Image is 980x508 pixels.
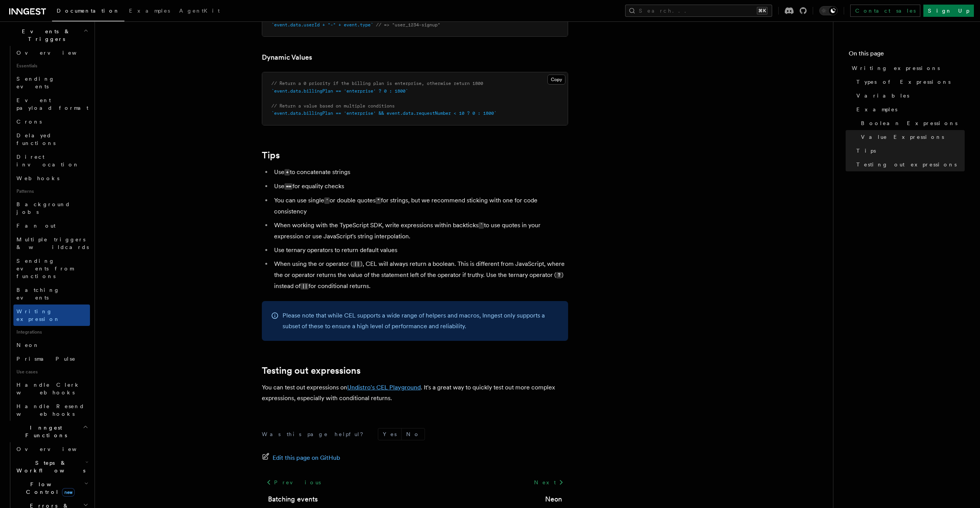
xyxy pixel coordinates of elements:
button: Yes [378,428,401,440]
a: Handle Clerk webhooks [13,378,90,399]
li: When working with the TypeScript SDK, write expressions within backticks to use quotes in your ex... [272,220,568,242]
span: Integrations [13,326,90,338]
span: Flow Control [13,480,84,496]
span: Value Expressions [861,133,944,141]
a: AgentKit [175,2,224,21]
a: Multiple triggers & wildcards [13,233,90,254]
span: Prisma Pulse [16,356,76,362]
span: Sending events [16,76,55,90]
span: Background jobs [16,201,70,215]
li: You can use single or double quotes for strings, but we recommend sticking with one for code cons... [272,195,568,217]
span: new [62,488,75,497]
span: Neon [16,342,39,348]
a: Sending events [13,72,90,93]
a: Fan out [13,219,90,233]
p: Was this page helpful? [262,430,369,438]
button: No [402,428,425,440]
span: Essentials [13,60,90,72]
code: " [376,197,381,204]
a: Batching events [268,494,318,505]
span: Tips [856,147,876,155]
li: Use for equality checks [272,181,568,192]
span: Writing expression [16,308,60,322]
a: Testing out expressions [853,158,965,171]
span: Overview [16,446,95,452]
a: Writing expression [13,304,90,326]
span: Documentation [57,8,120,14]
span: Examples [856,106,897,113]
code: || [301,283,309,290]
a: Batching events [13,283,90,304]
h4: On this page [849,49,965,61]
span: Delayed functions [16,132,56,146]
a: Writing expressions [849,61,965,75]
a: Examples [853,103,965,116]
span: // Return a value based on multiple conditions [271,103,395,109]
button: Flow Controlnew [13,477,90,499]
a: Background jobs [13,197,90,219]
span: // Return a 0 priority if the billing plan is enterprise, otherwise return 1800 [271,81,483,86]
span: Direct invocation [16,154,79,168]
span: Variables [856,92,909,99]
a: Delayed functions [13,129,90,150]
a: Examples [124,2,175,21]
span: Fan out [16,223,56,229]
span: Boolean Expressions [861,119,957,127]
a: Overview [13,442,90,456]
a: Event payload format [13,93,90,115]
a: Documentation [52,2,124,21]
code: || [353,261,361,267]
span: Steps & Workflows [13,459,85,474]
code: ' [324,197,330,204]
a: Contact sales [850,5,920,17]
a: Types of Expressions [853,75,965,89]
button: Search...⌘K [625,5,772,17]
a: Neon [13,338,90,352]
div: Events & Triggers [6,46,90,421]
span: Events & Triggers [6,28,83,43]
a: Neon [545,494,562,505]
span: Sending events from functions [16,258,73,279]
a: Sending events from functions [13,254,90,283]
code: == [284,183,292,190]
span: Use cases [13,366,90,378]
a: Dynamic Values [262,52,312,63]
a: Direct invocation [13,150,90,171]
span: Crons [16,119,42,125]
code: ` [479,222,484,229]
a: Overview [13,46,90,60]
span: Edit this page on GitHub [273,453,340,463]
a: Webhooks [13,171,90,185]
span: // => "user_1234-signup" [376,22,440,28]
a: Crons [13,115,90,129]
a: Boolean Expressions [858,116,965,130]
a: Previous [262,475,325,489]
span: Patterns [13,185,90,197]
span: Multiple triggers & wildcards [16,236,89,250]
a: Variables [853,89,965,103]
a: Value Expressions [858,130,965,144]
a: Prisma Pulse [13,352,90,366]
span: Examples [129,8,170,14]
span: Webhooks [16,175,59,181]
li: Use ternary operators to return default values [272,245,568,256]
button: Events & Triggers [6,24,90,46]
button: Copy [547,75,565,85]
button: Steps & Workflows [13,456,90,477]
span: Batching events [16,287,60,301]
a: Edit this page on GitHub [262,453,340,463]
a: Undistro's CEL Playground [347,384,421,391]
span: Handle Clerk webhooks [16,382,80,396]
a: Tips [262,150,280,161]
a: Next [529,475,568,489]
a: Handle Resend webhooks [13,399,90,421]
span: AgentKit [179,8,220,14]
span: `event.data.billingPlan == 'enterprise' ? 0 : 1800` [271,88,408,94]
button: Inngest Functions [6,421,90,442]
code: ? [556,272,562,278]
button: Toggle dark mode [819,6,838,15]
li: Use to concatenate strings [272,167,568,178]
span: Inngest Functions [6,424,83,439]
p: You can test out expressions on . It's a great way to quickly test out more complex expressions, ... [262,382,568,404]
code: + [284,169,290,176]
